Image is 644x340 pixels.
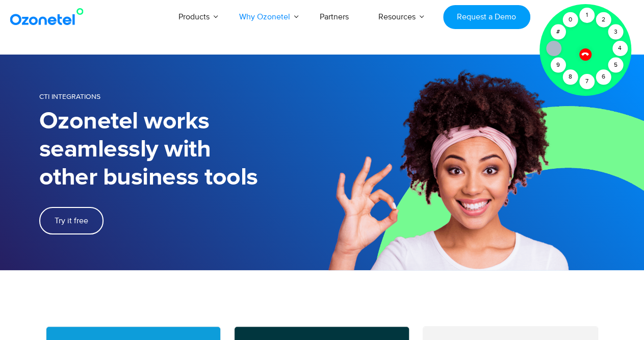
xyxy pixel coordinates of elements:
div: # [550,24,565,40]
div: 4 [612,41,628,56]
div: 6 [596,69,611,85]
div: 8 [562,69,578,85]
span: CTI Integrations [39,92,100,101]
span: Try it free [55,217,88,225]
div: 2 [596,12,611,28]
div: 5 [608,58,623,73]
h1: Ozonetel works seamlessly with other business tools [39,108,322,192]
div: 0 [562,12,578,28]
a: Request a Demo [443,5,530,29]
div: 9 [550,58,565,73]
a: Try it free [39,207,104,234]
div: 1 [579,8,595,23]
div: 7 [579,74,595,89]
div: 3 [608,24,623,40]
